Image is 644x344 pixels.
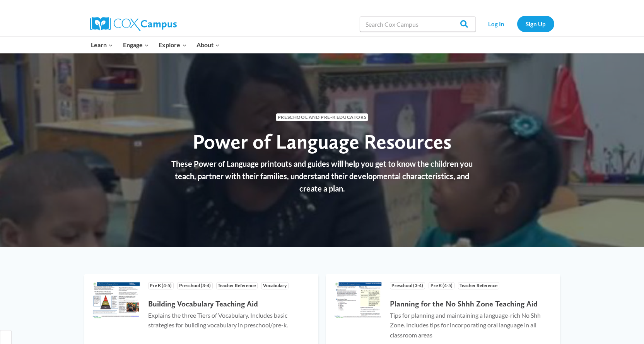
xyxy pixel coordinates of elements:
[216,282,258,289] span: Teacher Reference
[480,16,513,32] a: Log In
[334,282,382,318] img: Screen-Shot-Planning-for-the-No-Shh-Zone-Teaching-Aid-80772247-b329-4dcc-9c84-842b2b17f990-300x22...
[429,282,454,289] span: Pre K (4-5)
[360,16,476,32] input: Search Cox Campus
[92,282,140,319] img: Building-Voc-Teaching-Aid-8131e7fc-6ca1-46f7-a898-3b2693dd7a27-2d3173cd-3fc4-4dee-9de1-36f9961311...
[123,40,149,50] span: Engage
[276,113,368,121] span: Preschool and Pre-K Educators
[166,157,479,195] p: These Power of Language printouts and guides will help you get to know the children you teach, pa...
[390,282,425,289] span: Preschool (3-4)
[86,37,225,53] nav: Primary Navigation
[148,299,311,308] h4: Building Vocabulary Teaching Aid
[177,282,213,289] span: Preschool (3-4)
[390,299,552,308] h4: Planning for the No Shhh Zone Teaching Aid
[193,129,451,154] span: Power of Language Resources
[480,16,554,32] nav: Secondary Navigation
[261,282,289,289] span: Vocabulary
[90,17,177,31] img: Cox Campus
[390,310,552,340] p: Tips for planning and maintaining a language-rich No Shh Zone. Includes tips for incorporating or...
[148,282,174,289] span: Pre K (4-5)
[148,310,311,330] p: Explains the three Tiers of Vocabulary. Includes basic strategies for building vocabulary in pres...
[458,282,500,289] span: Teacher Reference
[196,40,220,50] span: About
[159,40,186,50] span: Explore
[91,40,113,50] span: Learn
[517,16,554,32] a: Sign Up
